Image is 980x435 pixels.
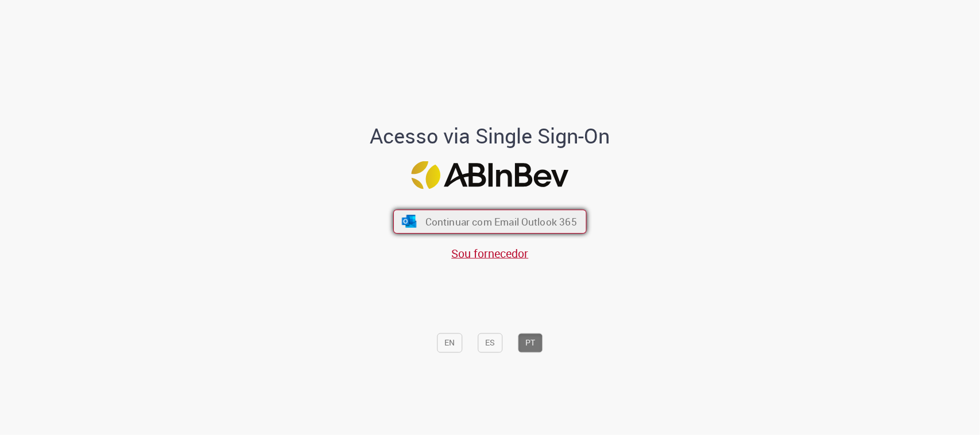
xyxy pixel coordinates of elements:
h1: Acesso via Single Sign-On [331,125,649,147]
img: ícone Azure/Microsoft 360 [401,215,417,228]
button: PT [518,333,543,353]
button: ícone Azure/Microsoft 360 Continuar com Email Outlook 365 [393,209,587,234]
span: Continuar com Email Outlook 365 [425,215,577,228]
button: EN [437,333,463,353]
button: ES [478,333,503,353]
a: Sou fornecedor [452,246,529,261]
img: Logo ABInBev [412,161,569,189]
